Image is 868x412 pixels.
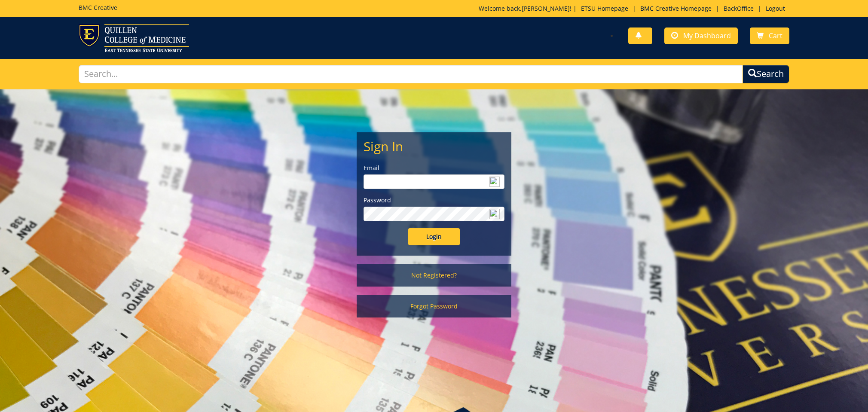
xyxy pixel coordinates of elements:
[357,295,511,317] a: Forgot Password
[364,139,504,153] h2: Sign In
[489,209,500,219] img: npw-badge-icon-locked.svg
[79,4,117,11] h5: BMC Creative
[364,196,504,204] label: Password
[636,4,716,12] a: BMC Creative Homepage
[743,65,789,83] button: Search
[479,4,789,13] p: Welcome back, ! | | | |
[761,4,789,12] a: Logout
[79,65,743,83] input: Search...
[719,4,758,12] a: BackOffice
[683,31,731,40] span: My Dashboard
[408,228,460,245] input: Login
[750,27,789,44] a: Cart
[522,4,570,12] a: [PERSON_NAME]
[769,31,782,40] span: Cart
[364,164,504,172] label: Email
[577,4,633,12] a: ETSU Homepage
[664,27,738,44] a: My Dashboard
[489,177,500,187] img: npw-badge-icon-locked.svg
[357,264,511,287] a: Not Registered?
[79,24,189,52] img: ETSU logo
